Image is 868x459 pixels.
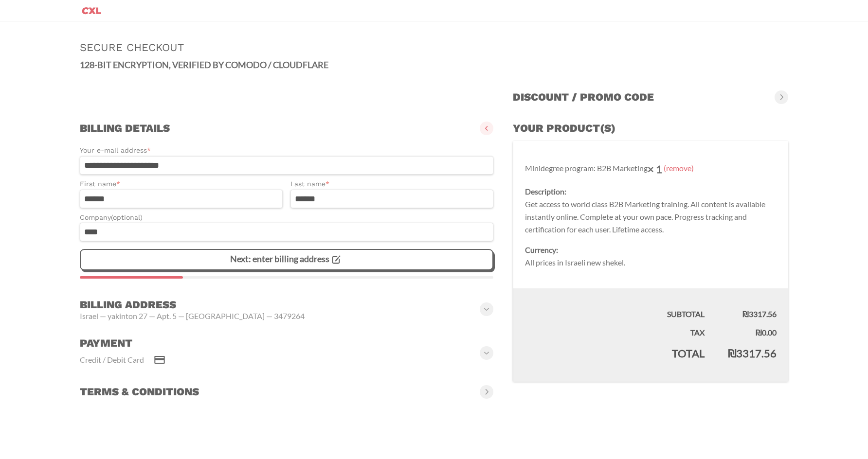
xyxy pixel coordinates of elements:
dt: Description: [525,185,777,198]
bdi: 0.00 [756,328,777,337]
label: Last name [290,178,493,190]
h1: Secure Checkout [80,41,788,53]
label: Company [80,212,493,223]
span: ₪ [742,309,749,318]
strong: 128-BIT ENCRYPTION, VERIFIED BY COMODO / CLOUDFLARE [80,59,328,70]
th: Total [513,339,716,382]
th: Tax [513,320,716,339]
h3: Terms & conditions [80,385,199,399]
span: ₪ [756,328,762,337]
dt: Currency: [525,244,777,256]
h3: Billing address [80,298,305,312]
h3: Payment [80,336,175,350]
dd: Get access to world class B2B Marketing training. All content is available instantly online. Comp... [525,198,777,236]
bdi: 3317.56 [742,309,777,318]
vaadin-horizontal-layout: Israel — yakinton 27 — Apt. 5 — [GEOGRAPHIC_DATA] — 3479264 [80,311,305,321]
dd: All prices in Israeli new shekel. [525,256,777,269]
a: (remove) [664,163,694,172]
span: ₪ [728,347,736,360]
bdi: 3317.56 [728,347,777,360]
th: Subtotal [513,288,716,320]
img: Credit / Debit Card [144,350,175,370]
label: Your e-mail address [80,145,493,156]
strong: × 1 [648,162,662,176]
span: (optional) [111,213,143,221]
vaadin-button: Next: enter billing address [80,249,493,270]
td: Minidegree program: B2B Marketing [513,141,788,289]
vaadin-horizontal-layout: Credit / Debit Card [80,350,175,370]
h3: Billing details [80,122,170,135]
h3: Discount / promo code [513,90,654,104]
label: First name [80,178,283,190]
